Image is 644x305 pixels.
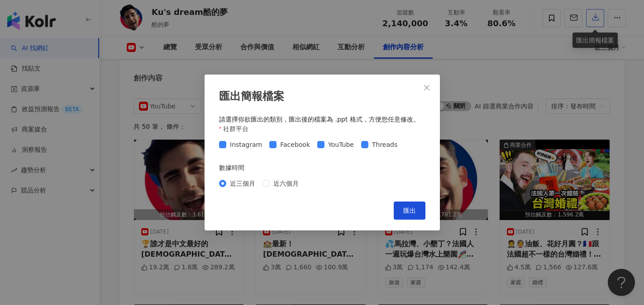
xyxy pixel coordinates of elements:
label: 社群平台 [219,124,255,134]
span: 近三個月 [226,178,259,188]
span: 近六個月 [270,178,302,188]
button: 匯出 [394,202,425,220]
span: Instagram [226,140,266,150]
label: 數據時間 [219,163,251,173]
div: 匯出簡報檔案 [219,89,425,104]
span: close [423,84,430,91]
span: 匯出 [403,207,416,214]
button: Close [418,79,436,97]
span: Threads [368,140,401,150]
div: 請選擇你欲匯出的類別，匯出後的檔案為 .ppt 格式，方便您任意修改。 [219,115,425,124]
span: YouTube [324,140,358,150]
span: Facebook [277,140,314,150]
